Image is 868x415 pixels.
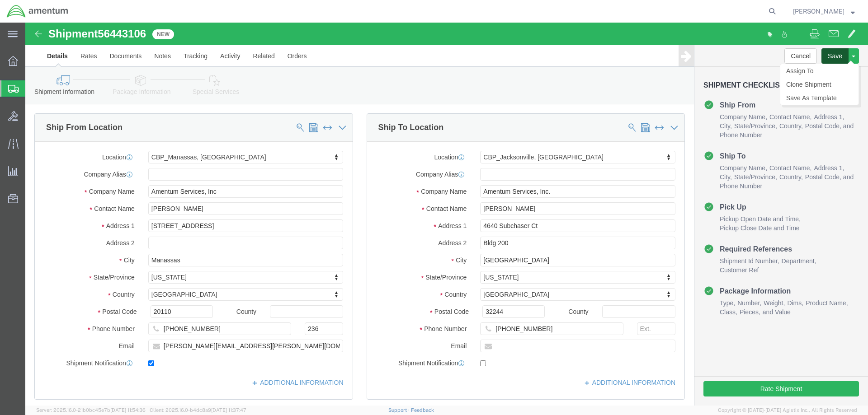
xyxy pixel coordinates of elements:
[25,23,868,406] iframe: FS Legacy Container
[793,6,855,17] button: [PERSON_NAME]
[150,407,246,413] span: Client: 2025.16.0-b4dc8a9
[110,407,146,413] span: [DATE] 11:54:36
[388,407,411,413] a: Support
[211,407,246,413] span: [DATE] 11:37:47
[718,406,857,414] span: Copyright © [DATE]-[DATE] Agistix Inc., All Rights Reserved
[793,6,844,16] span: JONATHAN FLORY
[36,407,146,413] span: Server: 2025.16.0-21b0bc45e7b
[411,407,434,413] a: Feedback
[6,5,69,18] img: logo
